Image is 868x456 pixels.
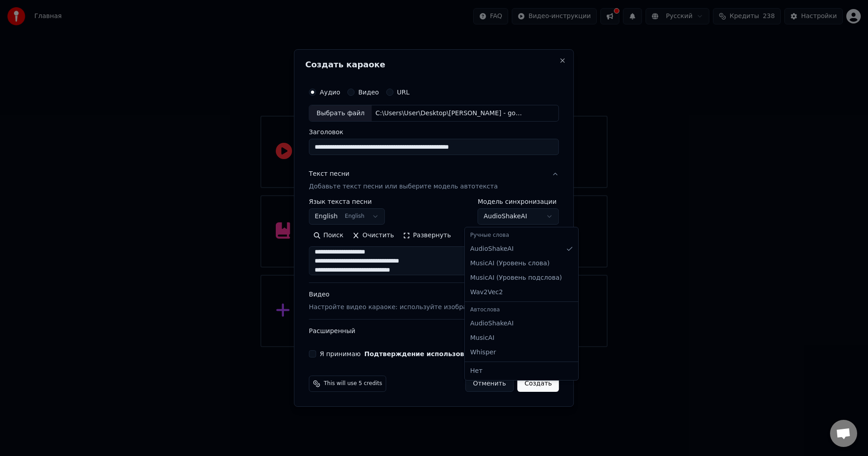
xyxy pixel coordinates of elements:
[470,367,482,376] span: Нет
[470,334,495,343] span: MusicAI
[470,244,514,254] span: AudioShakeAI
[467,229,576,242] div: Ручные слова
[470,348,496,357] span: Whisper
[470,273,562,282] span: MusicAI ( Уровень подслова )
[470,319,514,328] span: AudioShakeAI
[470,288,503,297] span: Wav2Vec2
[467,304,576,316] div: Автослова
[470,259,550,268] span: MusicAI ( Уровень слова )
